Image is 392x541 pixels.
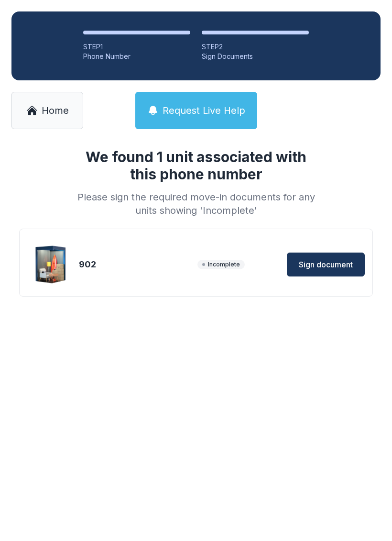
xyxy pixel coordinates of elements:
span: Sign document [299,259,353,270]
div: Phone Number [83,52,190,61]
div: Sign Documents [202,52,309,61]
span: Request Live Help [163,104,245,117]
div: 902 [79,258,194,271]
div: Please sign the required move-in documents for any units showing 'Incomplete' [74,190,318,217]
div: STEP 2 [202,42,309,52]
div: STEP 1 [83,42,190,52]
h1: We found 1 unit associated with this phone number [74,148,318,183]
span: Incomplete [197,260,245,269]
span: Home [42,104,69,117]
